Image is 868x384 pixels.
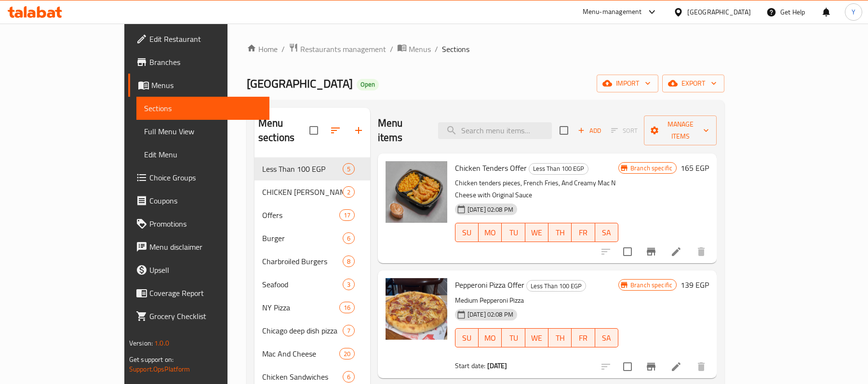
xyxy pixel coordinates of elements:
span: TU [506,226,521,240]
span: CHICKEN [PERSON_NAME] [262,186,343,198]
div: items [339,209,355,221]
div: Less Than 100 EGP [529,163,588,175]
a: Promotions [128,212,269,235]
span: Branch specific [627,281,676,290]
button: Manage items [644,115,717,145]
div: items [339,302,355,313]
div: items [339,348,355,359]
button: TH [548,223,572,242]
div: Chicago deep dish pizza7 [254,319,370,342]
span: Restaurants management [300,43,386,55]
button: TH [548,328,572,347]
div: items [343,279,355,290]
span: Add [576,125,602,136]
span: Seafood [262,279,343,290]
span: Menus [151,79,262,91]
a: Edit Restaurant [128,27,269,51]
span: Sort sections [324,119,347,142]
button: SA [595,223,618,242]
div: items [343,232,355,244]
h6: 165 EGP [681,161,709,175]
button: SA [595,328,618,347]
span: Y [852,7,855,17]
a: Restaurants management [289,43,386,55]
span: Select section [554,120,574,141]
div: Burger [262,232,343,244]
b: [DATE] [487,359,507,372]
span: Chicken Sandwiches [262,371,343,383]
span: Menus [409,43,431,55]
span: TH [552,331,568,345]
button: Add section [347,119,370,142]
span: Sections [442,43,469,55]
button: SU [455,223,479,242]
span: WE [529,226,545,240]
span: Full Menu View [144,126,262,137]
button: Branch-specific-item [640,355,663,378]
a: Menus [397,43,431,55]
div: items [343,163,355,175]
p: Chicken tenders pieces, French Fries, And Creamy Mac N Cheese with Original Sauce [455,177,618,201]
div: Less Than 100 EGP [526,280,586,292]
span: 8 [343,257,354,266]
div: Open [357,79,379,90]
div: Mac And Cheese20 [254,342,370,365]
div: Charbroiled Burgers [262,256,343,267]
a: Branches [128,51,269,74]
span: Start date: [455,359,486,372]
a: Edit menu item [670,246,682,257]
li: / [281,43,285,55]
span: FR [575,226,591,240]
button: MO [479,328,502,347]
span: Upsell [149,264,262,276]
div: Burger6 [254,227,370,250]
a: Support.OpsPlatform [129,363,190,375]
span: TH [552,226,568,240]
a: Upsell [128,258,269,282]
a: Choice Groups [128,166,269,189]
span: export [670,77,717,90]
span: Select section first [605,123,644,138]
span: 5 [343,165,354,174]
span: SA [599,226,614,240]
span: MO [482,226,498,240]
span: NY Pizza [262,302,339,313]
div: Chicago deep dish pizza [262,325,343,336]
span: 1.0.0 [154,337,169,349]
a: Full Menu View [136,120,269,143]
span: Open [357,80,379,89]
span: Less Than 100 EGP [262,163,343,175]
div: CHICKEN [PERSON_NAME]2 [254,180,370,204]
span: Coverage Report [149,287,262,299]
div: Less Than 100 EGP5 [254,157,370,180]
span: 7 [343,326,354,335]
span: 6 [343,234,354,243]
h2: Menu sections [258,116,309,145]
span: TU [506,331,521,345]
span: Offers [262,209,339,221]
span: Select all sections [304,120,324,141]
a: Sections [136,97,269,120]
span: Promotions [149,218,262,230]
a: Edit Menu [136,143,269,166]
button: delete [690,240,713,263]
button: delete [690,355,713,378]
span: Select to update [617,242,638,262]
span: 3 [343,280,354,289]
button: WE [525,328,548,347]
button: WE [525,223,548,242]
img: Pepperoni Pizza Offer [386,278,447,340]
div: items [343,256,355,267]
a: Coupons [128,189,269,212]
span: Mac And Cheese [262,348,339,359]
h2: Menu items [378,116,427,145]
span: 16 [340,303,354,312]
span: Coupons [149,195,262,206]
span: Branch specific [627,164,676,173]
button: TU [502,223,525,242]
